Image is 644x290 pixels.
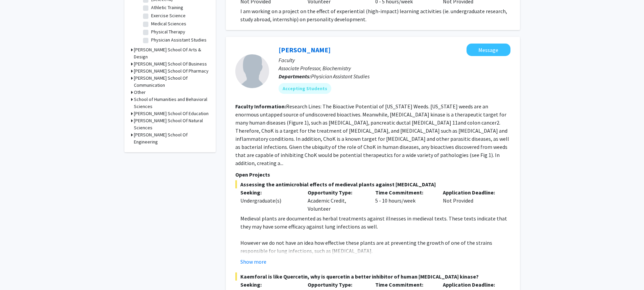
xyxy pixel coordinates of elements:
button: Show more [240,258,266,266]
p: Seeking: [240,281,298,289]
h3: [PERSON_NAME] School Of Education [134,110,209,117]
p: Application Deadline: [443,188,500,196]
div: Undergraduate(s) [240,196,298,205]
p: Seeking: [240,188,298,196]
p: Opportunity Type: [308,281,365,289]
h3: [PERSON_NAME] School Of Arts & Design [134,46,209,60]
h3: School of Humanities and Behavioral Sciences [134,96,209,110]
div: Academic Credit, Volunteer [303,188,370,213]
iframe: Chat [5,260,29,285]
b: Faculty Information: [235,103,286,110]
p: Time Commitment: [375,281,433,289]
div: Not Provided [438,188,505,213]
mat-chip: Accepting Students [279,83,331,94]
h3: [PERSON_NAME] School Of Communication [134,75,209,89]
p: Faculty [279,56,510,64]
b: Departments: [279,73,311,80]
label: Medical Sciences [151,20,186,27]
button: Message Tahl Zimmerman [467,44,510,56]
fg-read-more: Research Lines: The Bioactive Potential of [US_STATE] Weeds. [US_STATE] weeds are an enormous unt... [235,103,509,166]
h3: [PERSON_NAME] School Of Pharmacy [134,68,209,75]
p: Medieval plants are documented as herbal treatments against illnesses in medieval texts. These te... [240,214,510,231]
p: Associate Professor, Biochemistry [279,64,510,72]
label: Athletic Training [151,4,183,11]
label: Physician Assistant Studies [151,36,207,44]
h3: [PERSON_NAME] School Of Business [134,60,207,68]
p: Time Commitment: [375,188,433,196]
p: Application Deadline: [443,281,500,289]
h3: Other [134,89,146,96]
p: However we do not have an idea how effective these plants are at preventing the growth of one of ... [240,239,510,255]
h3: [PERSON_NAME] School Of Natural Sciences [134,117,209,131]
label: Physical Therapy [151,28,185,35]
p: Opportunity Type: [308,188,365,196]
p: Open Projects [235,170,510,179]
h3: [PERSON_NAME] School Of Engineering [134,131,209,146]
p: I am working on a project on the effect of experiential (high-impact) learning activities (ie. un... [240,7,510,23]
span: Kaemforal is like Quercetin, why is quercetin a better inhibitor of human [MEDICAL_DATA] kinase? [235,272,510,281]
label: Exercise Science [151,12,186,19]
span: Physician Assistant Studies [311,73,369,80]
span: Assessing the antimicrobial effects of medieval plants against [MEDICAL_DATA] [235,180,510,188]
div: 5 - 10 hours/week [370,188,438,213]
a: [PERSON_NAME] [279,46,331,54]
